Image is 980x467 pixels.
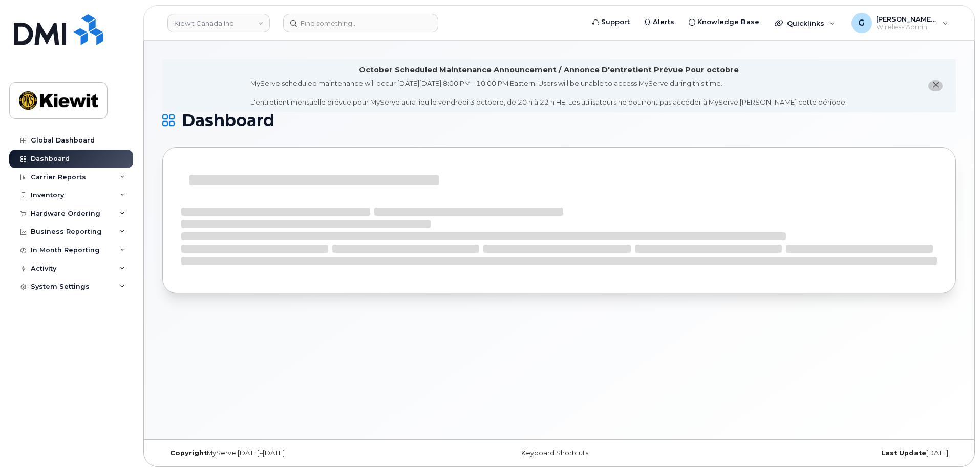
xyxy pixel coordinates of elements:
[359,65,739,75] div: October Scheduled Maintenance Announcement / Annonce D'entretient Prévue Pour octobre
[170,449,207,457] strong: Copyright
[162,449,427,457] div: MyServe [DATE]–[DATE]
[881,449,926,457] strong: Last Update
[182,113,274,128] span: Dashboard
[928,80,943,91] button: close notification
[691,449,956,457] div: [DATE]
[250,78,847,107] div: MyServe scheduled maintenance will occur [DATE][DATE] 8:00 PM - 10:00 PM Eastern. Users will be u...
[521,449,588,457] a: Keyboard Shortcuts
